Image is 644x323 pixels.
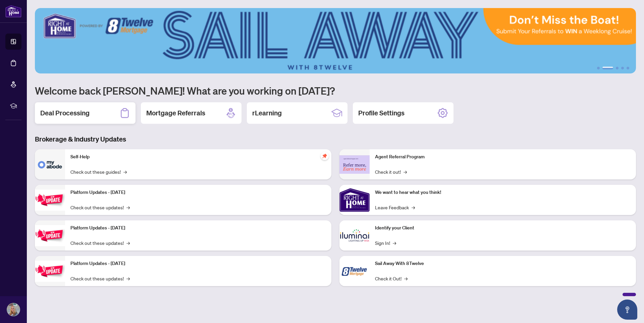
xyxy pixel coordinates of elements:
[393,239,396,247] span: →
[35,149,65,179] img: Self-Help
[375,153,631,161] p: Agent Referral Program
[404,275,408,282] span: →
[70,275,130,282] a: Check out these updates!→
[70,239,130,247] a: Check out these updates!→
[375,204,415,211] a: Leave Feedback→
[404,168,407,175] span: →
[7,303,20,316] img: Profile Icon
[375,189,631,196] p: We want to hear what you think!
[358,108,405,118] h2: Profile Settings
[339,220,370,251] img: Identify your Client
[339,185,370,215] img: We want to hear what you think!
[375,224,631,232] p: Identify your Client
[35,225,65,246] img: Platform Updates - July 8, 2025
[70,168,127,175] a: Check out these guides!→
[616,67,619,69] button: 3
[252,108,282,118] h2: rLearning
[375,260,631,267] p: Sail Away With 8Twelve
[70,224,326,232] p: Platform Updates - [DATE]
[70,189,326,196] p: Platform Updates - [DATE]
[412,204,415,211] span: →
[35,8,636,73] img: Slide 1
[40,108,90,118] h2: Deal Processing
[627,67,629,69] button: 5
[321,152,329,160] span: pushpin
[35,134,636,144] h3: Brokerage & Industry Updates
[35,190,65,211] img: Platform Updates - July 21, 2025
[70,204,130,211] a: Check out these updates!→
[621,67,624,69] button: 4
[70,260,326,267] p: Platform Updates - [DATE]
[70,153,326,161] p: Self-Help
[339,155,370,174] img: Agent Referral Program
[597,67,600,69] button: 1
[602,67,613,69] button: 2
[126,275,130,282] span: →
[339,256,370,286] img: Sail Away With 8Twelve
[123,168,127,175] span: →
[5,5,21,17] img: logo
[35,261,65,282] img: Platform Updates - June 23, 2025
[126,239,130,247] span: →
[35,84,636,97] h1: Welcome back [PERSON_NAME]! What are you working on [DATE]?
[375,239,396,247] a: Sign In!→
[375,168,407,175] a: Check it out!→
[375,275,408,282] a: Check it Out!→
[126,204,130,211] span: →
[617,300,637,320] button: Open asap
[146,108,205,118] h2: Mortgage Referrals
